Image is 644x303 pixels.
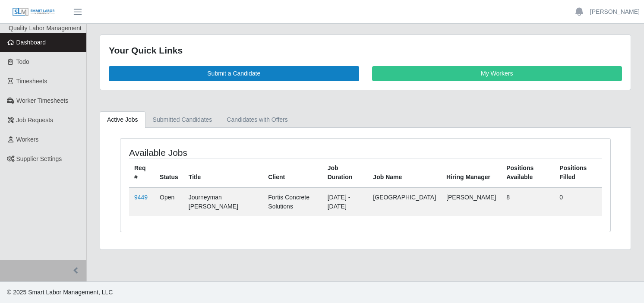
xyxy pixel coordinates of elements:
td: 8 [501,187,554,216]
span: Supplier Settings [16,155,62,162]
th: Req # [129,158,155,187]
div: Your Quick Links [109,44,622,57]
img: SLM Logo [12,7,55,17]
span: Quality Labor Management [9,25,82,32]
a: 9449 [134,194,148,201]
th: Job Duration [322,158,368,187]
td: [PERSON_NAME] [441,187,501,216]
td: Journeyman [PERSON_NAME] [183,187,263,216]
a: Active Jobs [100,111,145,128]
h4: Available Jobs [129,147,319,158]
th: Hiring Manager [441,158,501,187]
th: Positions Filled [554,158,602,187]
a: Submitted Candidates [145,111,220,128]
td: 0 [554,187,602,216]
td: Open [155,187,183,216]
a: My Workers [372,66,622,81]
th: Job Name [368,158,441,187]
th: Title [183,158,263,187]
span: Workers [16,136,39,143]
td: [DATE] - [DATE] [322,187,368,216]
a: Submit a Candidate [109,66,359,81]
span: Worker Timesheets [16,97,68,104]
a: Candidates with Offers [219,111,295,128]
span: © 2025 Smart Labor Management, LLC [7,289,113,296]
td: Fortis Concrete Solutions [263,187,322,216]
th: Client [263,158,322,187]
span: Timesheets [16,78,47,85]
span: Dashboard [16,39,46,46]
a: [PERSON_NAME] [590,7,640,16]
span: Job Requests [16,117,54,123]
th: Positions Available [501,158,554,187]
span: Todo [16,58,29,65]
td: [GEOGRAPHIC_DATA] [368,187,441,216]
th: Status [155,158,183,187]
